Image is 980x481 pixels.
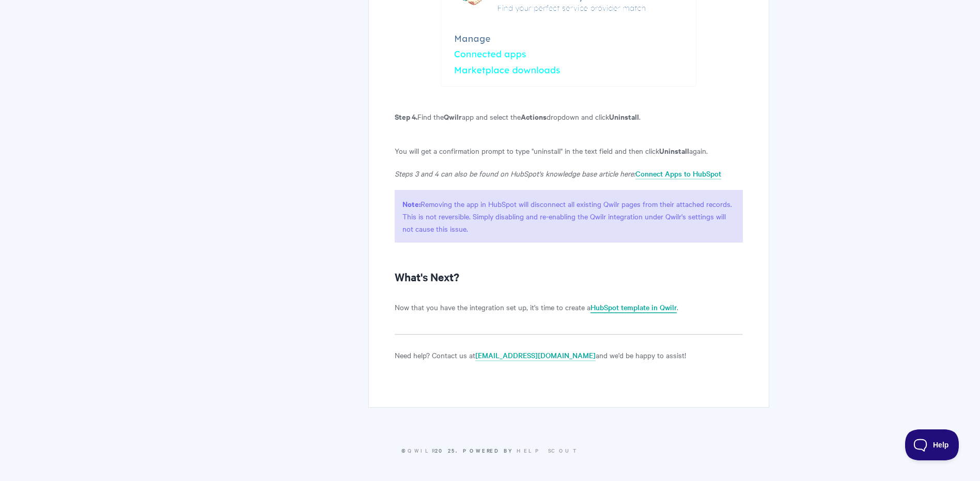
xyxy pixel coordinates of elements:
[395,301,742,313] p: Now that you have the integration set up, it's time to create a .
[517,446,579,454] a: Help Scout
[635,168,721,180] a: Connect Apps to HubSpot
[395,110,742,123] p: Find the app and select the dropdown and click .
[444,111,462,122] strong: Qwilr
[395,168,635,179] em: Steps 3 and 4 can also be found on HubSpot's knowledge base article here:
[211,446,769,455] p: © 2025.
[402,198,421,209] strong: Note:
[408,446,435,454] a: Qwilr
[609,111,639,122] strong: Uninstall
[395,349,742,361] p: Need help? Contact us at and we'd be happy to assist!
[905,429,959,460] iframe: Toggle Customer Support
[395,111,417,122] strong: Step 4.
[395,190,742,243] p: Removing the app in HubSpot will disconnect all existing Qwilr pages from their attached records....
[395,145,742,157] p: You will get a confirmation prompt to type "uninstall" in the text field and then click again.
[395,269,459,284] strong: What's Next?
[475,350,596,361] a: [EMAIL_ADDRESS][DOMAIN_NAME]
[659,145,689,156] strong: Uninstall
[463,446,579,454] span: Powered by
[521,111,547,122] strong: Actions
[590,302,677,313] a: HubSpot template in Qwilr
